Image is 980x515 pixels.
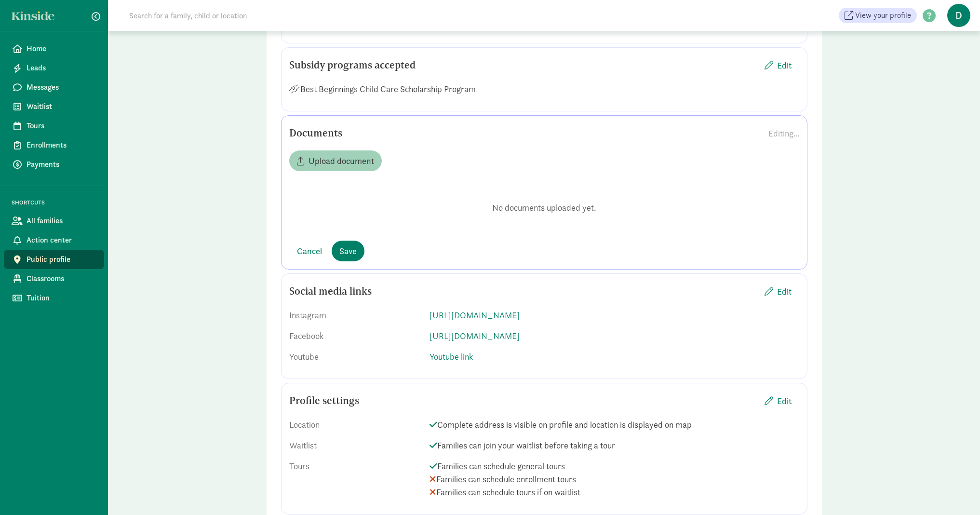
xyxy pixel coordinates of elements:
span: View your profile [855,10,911,21]
a: Home [4,39,104,58]
button: Edit [757,281,799,302]
a: View your profile [839,8,917,23]
a: Tuition [4,288,104,308]
a: Payments [4,155,104,174]
button: Save [332,241,364,261]
input: Search for a family, child or location [123,6,394,25]
span: Enrollments [27,139,96,151]
a: [URL][DOMAIN_NAME] [430,310,520,321]
span: Families can join your waitlist before taking a tour [430,439,799,452]
span: Messages [27,81,96,93]
a: Public profile [4,250,104,269]
h5: Profile settings [289,395,359,407]
button: Upload document [289,150,382,171]
span: Save [339,244,357,257]
h5: Social media links [289,285,372,297]
span: Tuition [27,292,96,304]
h5: Subsidy programs accepted [289,59,416,71]
iframe: Chat Widget [932,469,980,515]
a: Waitlist [4,97,104,116]
p: No documents uploaded yet. [305,202,784,214]
a: [URL][DOMAIN_NAME] [430,330,520,341]
span: Action center [27,234,96,246]
a: Messages [4,78,104,97]
div: Tours [289,460,422,499]
a: Leads [4,58,104,78]
span: Upload document [309,154,374,167]
a: All families [4,211,104,230]
span: Families can schedule tours if on waitlist [430,486,799,499]
span: All families [27,215,96,227]
span: Leads [27,62,96,74]
span: Edit [777,394,792,407]
button: Edit [757,391,799,411]
span: Complete address is visible on profile and location is displayed on map [430,418,799,431]
a: Youtube link [430,351,473,362]
span: Families can schedule general tours [430,460,799,473]
div: Waitlist [289,439,422,452]
div: Best Beginnings Child Care Scholarship Program [289,82,799,95]
span: D [947,4,970,27]
span: Home [27,43,96,54]
span: Families can schedule enrollment tours [430,473,799,486]
button: Cancel [289,241,330,261]
div: Instagram [289,309,422,322]
span: Classrooms [27,273,96,285]
div: Editing... [768,127,799,140]
span: Payments [27,159,96,170]
a: Tours [4,116,104,136]
span: Tours [27,120,96,132]
div: Youtube [289,350,422,363]
a: Action center [4,230,104,250]
div: Facebook [289,329,422,342]
span: Cancel [297,244,322,257]
a: Classrooms [4,269,104,288]
span: Edit [777,59,792,72]
span: Public profile [27,254,96,265]
span: Edit [777,285,792,298]
a: Enrollments [4,136,104,155]
h5: Documents [289,127,342,139]
button: Edit [757,55,799,76]
span: Waitlist [27,101,96,112]
div: Location [289,418,422,431]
